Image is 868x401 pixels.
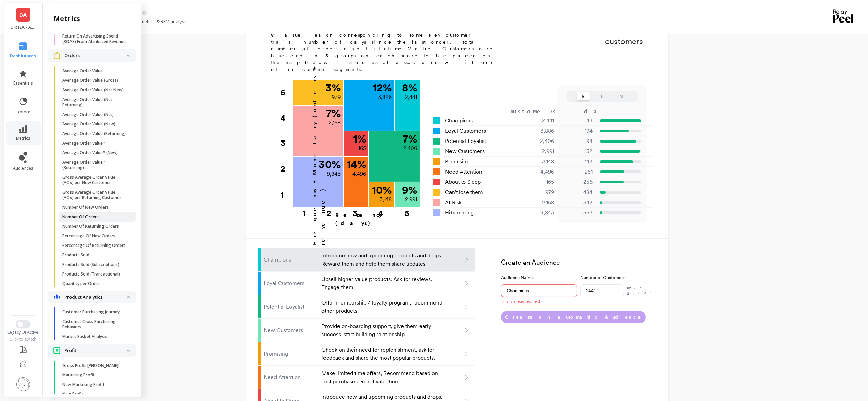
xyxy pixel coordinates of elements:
p: Average Order Value* (Returning) [62,160,127,170]
p: Upsell higher value products. Ask for reviews. Engage them. [321,275,444,292]
p: Percentage Of New Orders [62,233,115,239]
p: 979 [332,93,341,101]
span: Potential Loyalist [445,137,486,145]
button: R [577,92,590,100]
img: navigation item icon [53,347,60,354]
p: Average Order Value* (New) [62,150,118,155]
button: Create an automatic Audience [501,311,646,323]
p: Check on their need for replenishment, ask for feedback and share the most popular products. [321,346,444,362]
p: Market Basket Analysis [62,334,107,339]
p: Make limited time offers, Recommend based on past purchases. Reactivate them. [321,369,444,386]
p: 165 [359,144,366,152]
span: About to Sleep [445,178,481,186]
span: dashboards [10,53,36,59]
p: Average Order Value* [62,140,105,146]
img: navigation item icon [53,52,60,59]
p: Average Order Value (Net New) [62,87,124,93]
span: At Risk [445,198,462,207]
div: 2 [316,208,342,215]
span: Loyal Customers [445,127,486,135]
p: 1 % [353,133,366,144]
p: 3 % [326,82,341,93]
p: 9 % [402,184,417,195]
p: Offer membership / loyalty program, recommend other products. [321,299,444,315]
p: 3,886 [378,93,392,101]
p: 2,441 [405,93,417,101]
p: DIRTEA - Amazon [11,25,36,30]
div: 4 [281,105,292,131]
div: days [584,107,612,116]
p: Need Attention [264,373,317,382]
div: 4 [368,208,394,215]
div: 165 [514,178,562,186]
img: down caret icon [127,296,130,298]
p: Promising [264,350,317,358]
div: 9,843 [514,209,562,217]
p: Average Order Value (Net Returning) [62,97,127,108]
p: Percentage Of Returning Orders [62,243,126,248]
p: Average Order Value [62,68,103,74]
p: Gross Average Order Value (AOV) per New Customer [62,175,127,185]
div: Click to switch [3,337,43,342]
p: 52 [563,147,593,155]
div: 2,168 [514,198,562,207]
p: 8 % [402,82,417,93]
p: New Customers [264,326,317,335]
p: Introduce new and upcoming products and drops. Reward them and help them share updates. [321,252,444,268]
input: e.g. Black friday [501,284,577,297]
span: explore [16,109,31,115]
p: Product Analytics [64,294,127,301]
img: navigation item icon [53,294,60,300]
p: Gross Average Order Value (AOV) per Returning Customer [62,190,127,200]
div: 5 [281,80,292,105]
div: 2,406 [514,137,562,145]
p: 256 [563,178,593,186]
p: 2,406 [404,144,417,152]
p: Potential Loyalist [264,303,317,311]
p: 553 [563,209,593,217]
span: Hibernating [445,209,474,217]
p: 30 % [319,159,341,170]
span: Need Attention [445,168,483,176]
p: 14 % [347,159,366,170]
p: 12 % [373,82,392,93]
p: Frequency + Monetary (orders + revenue) [311,43,327,245]
p: 7 % [326,108,341,119]
span: audiences [13,166,33,171]
p: 542 [563,198,593,207]
span: Can't lose them [445,188,483,196]
div: 4,496 [514,168,562,176]
p: 484 [563,188,593,196]
p: Orders [64,52,127,59]
p: Quantity per Order [62,281,99,286]
p: RFM stands for , , and , each corresponding to some key customer trait: number of days since the ... [271,25,503,73]
p: 2,991 [405,195,417,204]
p: This is a required field [501,299,577,304]
button: Switch to New UI [16,320,31,328]
p: 194 [563,127,593,135]
p: Champions [264,256,317,264]
button: F [596,92,609,100]
button: M [615,92,628,100]
label: Audience Name [501,274,577,281]
p: Return On Advertising Spend (ROAS) From Attributed Revenue [62,33,127,44]
p: New Marketing Profit [62,382,105,387]
span: essentials [13,80,33,86]
p: Average Order Value (New) [62,121,115,127]
p: 2,168 [329,119,341,127]
div: 1 [281,182,292,208]
p: Average Order Value (Returning) [62,131,126,136]
p: Recency (days) [335,211,419,227]
p: 43 [563,117,593,125]
div: 5 [394,208,420,215]
div: 2,991 [514,147,562,155]
p: Products Sold (Subscriptions) [62,262,119,267]
label: Number of Customers [580,274,656,281]
p: 98 [563,137,593,145]
h3: Create an Audience [501,258,656,268]
div: 3,148 [514,158,562,166]
p: Gross Profit [PERSON_NAME] [62,363,119,368]
span: New Customers [445,147,485,155]
p: 7 % [403,133,417,144]
div: 979 [514,188,562,196]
